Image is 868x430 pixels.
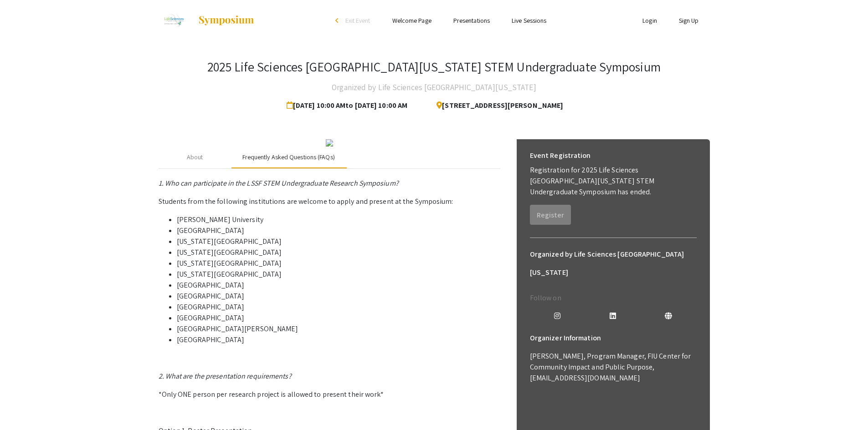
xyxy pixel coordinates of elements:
p: *Only ONE person per research project is allowed to present their work* [159,389,500,400]
div: Frequently Asked Questions (FAQs) [242,152,335,162]
span: Exit Event [345,16,370,25]
li: [US_STATE][GEOGRAPHIC_DATA] [177,269,500,280]
li: [GEOGRAPHIC_DATA] [177,280,500,291]
div: arrow_back_ios [335,18,341,23]
li: [US_STATE][GEOGRAPHIC_DATA] [177,258,500,269]
li: [PERSON_NAME] University [177,214,500,225]
li: [GEOGRAPHIC_DATA] [177,225,500,236]
a: Sign Up [679,16,699,25]
div: About [187,152,203,162]
span: [STREET_ADDRESS][PERSON_NAME] [429,96,563,115]
h3: 2025 Life Sciences [GEOGRAPHIC_DATA][US_STATE] STEM Undergraduate Symposium [207,59,661,75]
a: Live Sessions [512,16,546,25]
li: [US_STATE][GEOGRAPHIC_DATA] [177,236,500,247]
h6: Event Registration [530,147,591,165]
iframe: Chat [7,389,39,423]
em: 2. What are the presentation requirements? [159,371,292,381]
h4: Organized by Life Sciences [GEOGRAPHIC_DATA][US_STATE] [332,78,536,96]
li: [GEOGRAPHIC_DATA] [177,302,500,313]
img: 2025 Life Sciences South Florida STEM Undergraduate Symposium [159,9,189,32]
p: Follow on [530,293,697,304]
span: [DATE] 10:00 AM to [DATE] 10:00 AM [287,96,411,115]
li: [GEOGRAPHIC_DATA] [177,291,500,302]
a: Welcome Page [392,16,431,25]
img: 32153a09-f8cb-4114-bf27-cfb6bc84fc69.png [326,139,333,147]
li: [GEOGRAPHIC_DATA] [177,313,500,324]
p: Registration for 2025 Life Sciences [GEOGRAPHIC_DATA][US_STATE] STEM Undergraduate Symposium has ... [530,165,697,197]
a: Presentations [453,16,490,25]
p: Students from the following institutions are welcome to apply and present at the Symposium: [159,196,500,207]
p: [PERSON_NAME], Program Manager, FIU Center for Community Impact and Public Purpose, [EMAIL_ADDRES... [530,351,697,384]
li: [GEOGRAPHIC_DATA][PERSON_NAME] [177,324,500,334]
a: Login [642,16,657,25]
h6: Organized by Life Sciences [GEOGRAPHIC_DATA][US_STATE] [530,245,697,282]
img: Symposium by ForagerOne [198,15,255,26]
li: [US_STATE][GEOGRAPHIC_DATA] [177,247,500,258]
em: 1. Who can participate in the LSSF STEM Undergraduate Research Symposium? [159,178,399,188]
h6: Organizer Information [530,329,697,347]
button: Register [530,205,571,225]
a: 2025 Life Sciences South Florida STEM Undergraduate Symposium [159,9,255,32]
li: [GEOGRAPHIC_DATA] [177,334,500,345]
